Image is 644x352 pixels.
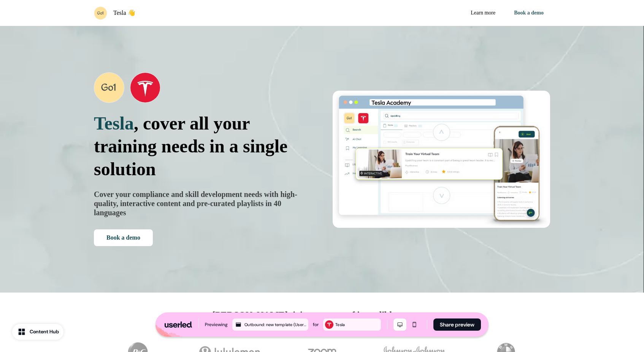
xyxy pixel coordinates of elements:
[212,308,431,322] p: [PERSON_NAME], join our team of incredible partners
[94,113,287,179] span: , cover all your training needs in a single solution
[313,321,319,328] div: for
[12,324,63,340] button: Content Hub
[30,328,59,336] div: Content Hub
[393,318,406,331] button: Desktop mode
[94,229,153,246] button: Book a demo
[94,190,297,217] span: Cover your compliance and skill development needs with high-quality, interactive content and pre-...
[244,321,307,328] div: Outbound: new template (Userled)
[113,8,135,18] p: Tesla 👋
[465,6,501,20] a: Learn more
[335,321,379,328] div: Tesla
[408,318,421,331] button: Mobile mode
[508,6,550,20] button: Book a demo
[433,318,481,331] button: Share preview
[205,321,228,328] div: Previewing
[94,113,134,133] span: Tesla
